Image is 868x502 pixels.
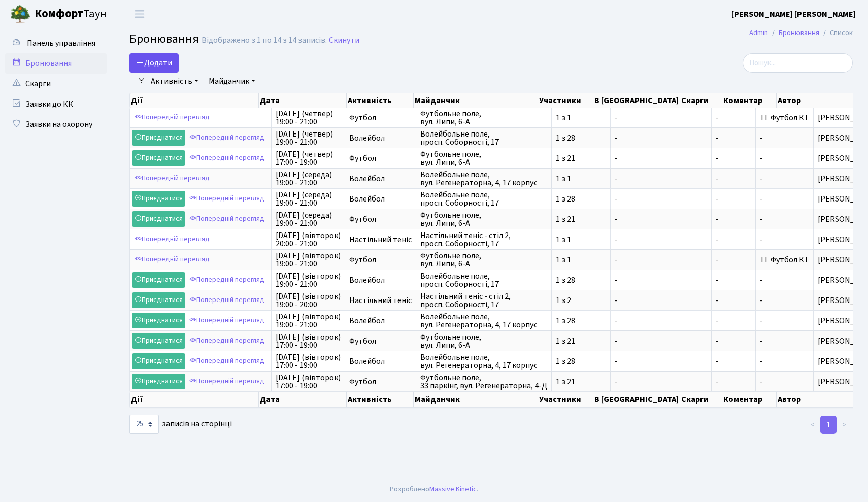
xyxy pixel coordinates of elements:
span: Настільний теніс - стіл 2, просп. Соборності, 17 [420,231,547,248]
span: - [716,276,751,284]
span: Волейбольне поле, просп. Соборності, 17 [420,130,547,146]
span: - [716,154,751,162]
a: Попередній перегляд [187,191,267,207]
span: Футбол [349,215,412,223]
span: - [615,378,707,386]
span: - [760,132,763,144]
a: Бронювання [5,53,107,74]
span: Настільний теніс [349,236,412,244]
span: [DATE] (вівторок) 19:00 - 21:00 [276,313,341,329]
a: Майданчик [205,73,259,90]
span: Футбол [349,256,412,264]
span: - [615,236,707,244]
span: Футбол [349,378,412,386]
span: - [760,173,763,184]
span: [DATE] (середа) 19:00 - 21:00 [276,191,341,207]
a: Попередній перегляд [132,252,212,267]
span: - [615,114,707,122]
a: Admin [749,27,768,38]
span: [DATE] (вівторок) 19:00 - 21:00 [276,272,341,288]
span: - [716,236,751,244]
a: Попередній перегляд [187,150,267,166]
span: 1 з 1 [556,256,606,264]
span: - [716,215,751,223]
button: Додати [129,53,179,73]
a: Заявки до КК [5,94,107,114]
th: Коментар [722,392,777,407]
div: Відображено з 1 по 14 з 14 записів. [202,36,327,45]
span: [DATE] (вівторок) 17:00 - 19:00 [276,333,341,349]
span: Панель управління [27,38,95,49]
span: Настільний теніс [349,296,412,305]
span: - [716,134,751,142]
span: 1 з 21 [556,154,606,162]
span: - [615,256,707,264]
span: - [760,193,763,205]
span: - [615,175,707,183]
span: Волейбол [349,276,412,284]
th: Активність [347,392,414,407]
span: Футбол [349,114,412,122]
th: Скарги [680,93,722,108]
span: 1 з 28 [556,317,606,325]
span: - [615,337,707,345]
a: Попередній перегляд [187,292,267,308]
span: [DATE] (вівторок) 19:00 - 21:00 [276,252,341,268]
b: Комфорт [35,6,83,22]
nav: breadcrumb [734,22,868,44]
th: Дата [259,93,347,108]
a: Приєднатися [132,150,185,166]
span: Волейбол [349,195,412,203]
a: Активність [147,73,203,90]
span: 1 з 28 [556,357,606,365]
th: Участники [538,93,593,108]
th: Активність [347,93,414,108]
span: - [716,256,751,264]
span: 1 з 2 [556,296,606,305]
span: Волейбол [349,175,412,183]
span: [DATE] (вівторок) 19:00 - 20:00 [276,292,341,309]
span: - [760,295,763,306]
span: - [615,195,707,203]
span: 1 з 21 [556,215,606,223]
span: 1 з 1 [556,175,606,183]
a: Приєднатися [132,313,185,328]
span: Футбол [349,154,412,162]
span: - [716,357,751,365]
span: 1 з 1 [556,114,606,122]
a: Попередній перегляд [132,231,212,247]
span: ТГ Футбол КТ [760,112,809,123]
a: Попередній перегляд [187,353,267,369]
span: Футбольне поле, вул. Липи, 6-А [420,110,547,126]
a: Скинути [329,36,359,45]
span: - [615,296,707,305]
span: - [760,315,763,326]
span: [DATE] (середа) 19:00 - 21:00 [276,211,341,227]
span: - [716,195,751,203]
li: Список [819,27,853,39]
input: Пошук... [743,53,853,73]
span: Волейбольне поле, просп. Соборності, 17 [420,191,547,207]
a: Скарги [5,74,107,94]
a: Приєднатися [132,333,185,349]
span: - [716,378,751,386]
span: - [760,376,763,387]
a: Заявки на охорону [5,114,107,135]
span: 1 з 28 [556,195,606,203]
span: - [760,356,763,367]
th: В [GEOGRAPHIC_DATA] [593,93,680,108]
a: Massive Kinetic [429,484,477,494]
span: - [716,337,751,345]
span: [DATE] (четвер) 17:00 - 19:00 [276,150,341,166]
span: Бронювання [129,30,199,48]
th: Участники [538,392,593,407]
a: Приєднатися [132,191,185,207]
span: Волейбол [349,134,412,142]
span: Футбольне поле, вул. Липи, 6-А [420,333,547,349]
span: [DATE] (вівторок) 17:00 - 19:00 [276,353,341,370]
th: Дії [130,392,259,407]
a: Приєднатися [132,211,185,227]
th: Дії [130,93,259,108]
span: - [615,134,707,142]
th: Майданчик [414,93,539,108]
